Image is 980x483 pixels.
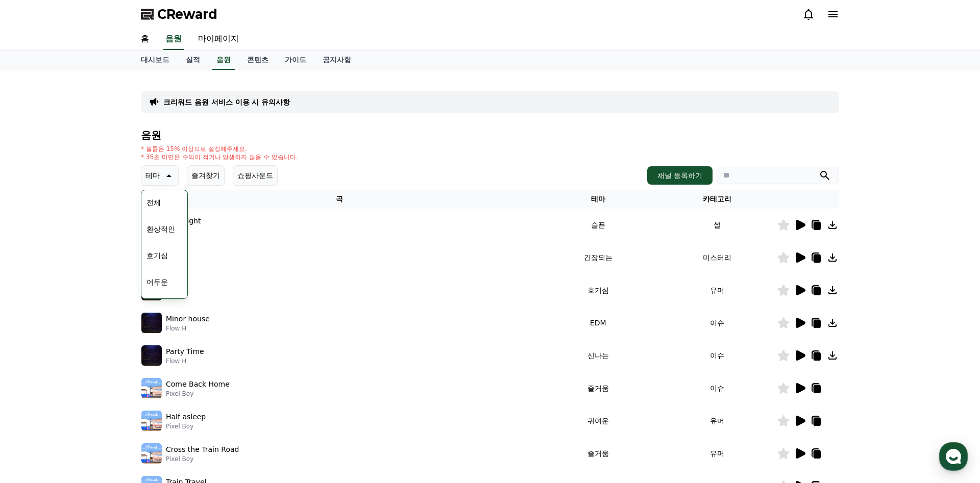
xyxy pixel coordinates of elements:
td: 슬픈 [538,209,658,241]
td: 즐거움 [538,372,658,404]
a: 음원 [163,29,184,50]
span: 설정 [158,339,170,347]
p: Pixel Boy [166,422,206,430]
button: 환상적인 [142,218,179,240]
p: Come Back Home [166,379,230,390]
th: 곡 [141,190,538,209]
td: EDM [538,307,658,339]
p: Half asleep [166,412,206,422]
a: 실적 [178,50,208,70]
button: 채널 등록하기 [647,166,713,185]
button: 어두운 [142,271,172,293]
td: 귀여운 [538,404,658,437]
a: 설정 [132,323,196,349]
td: 즐거움 [538,437,658,470]
a: 음원 [212,50,235,70]
img: music [141,345,162,366]
a: 크리워드 음원 서비스 이용 시 유의사항 [163,97,290,107]
button: 호기심 [142,244,172,267]
p: * 볼륨은 15% 이상으로 설정해주세요. [141,145,298,153]
p: 테마 [145,168,160,183]
td: 이슈 [657,339,777,372]
a: 홈 [3,323,67,349]
td: 긴장되는 [538,241,658,274]
p: * 35초 미만은 수익이 적거나 발생하지 않을 수 있습니다. [141,153,298,161]
a: 마이페이지 [190,29,247,50]
th: 테마 [538,190,658,209]
td: 유머 [657,404,777,437]
span: CReward [157,6,217,22]
p: Party Time [166,346,204,357]
a: 콘텐츠 [239,50,277,70]
p: Cross the Train Road [166,444,239,455]
td: 이슈 [657,307,777,339]
img: music [141,313,162,333]
p: Pixel Boy [166,390,230,398]
td: 이슈 [657,372,777,404]
td: 미스터리 [657,241,777,274]
td: 신나는 [538,339,658,372]
p: Pixel Boy [166,455,239,463]
span: 홈 [32,339,38,347]
a: 홈 [133,29,157,50]
p: Minor house [166,314,210,324]
td: 썰 [657,209,777,241]
button: 테마 [141,165,179,186]
td: 호기심 [538,274,658,307]
button: 전체 [142,191,165,214]
a: 공지사항 [314,50,359,70]
a: 가이드 [277,50,314,70]
p: Flow H [166,324,210,333]
th: 카테고리 [657,190,777,209]
h4: 음원 [141,130,839,141]
p: Flow H [166,357,204,365]
button: 쇼핑사운드 [233,165,278,186]
td: 유머 [657,274,777,307]
img: music [141,443,162,464]
td: 유머 [657,437,777,470]
img: music [141,378,162,398]
span: 대화 [93,339,106,347]
button: 즐겨찾기 [187,165,225,186]
img: music [141,411,162,431]
a: 대화 [67,323,132,349]
a: 대시보드 [133,50,178,70]
a: CReward [141,6,217,22]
